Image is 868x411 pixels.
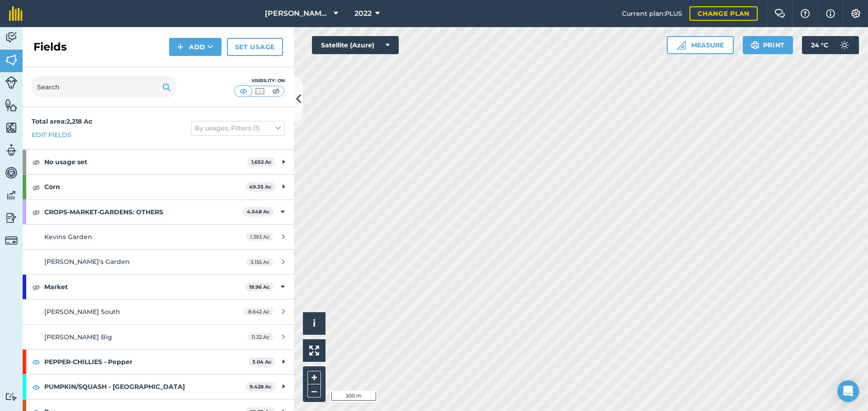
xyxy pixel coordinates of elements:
[32,282,40,292] img: svg+xml;base64,PHN2ZyB4bWxucz0iaHR0cDovL3d3dy53My5vcmcvMjAwMC9zdmciIHdpZHRoPSIxOCIgaGVpZ2h0PSIyNC...
[32,157,40,167] img: svg+xml;base64,PHN2ZyB4bWxucz0iaHR0cDovL3d3dy53My5vcmcvMjAwMC9zdmciIHdpZHRoPSIxOCIgaGVpZ2h0PSIyNC...
[244,308,273,315] span: 8.642 Ac
[33,40,67,54] h2: Fields
[826,8,835,19] img: svg+xml;base64,PHN2ZyB4bWxucz0iaHR0cDovL3d3dy53My5vcmcvMjAwMC9zdmciIHdpZHRoPSIxNyIgaGVpZ2h0PSIxNy...
[234,77,285,84] div: Visibility: On
[23,374,294,399] div: PUMPKIN/SQUASH - [GEOGRAPHIC_DATA]9.428 Ac
[32,130,71,140] a: Edit fields
[303,312,325,335] button: i
[802,36,859,54] button: 24 °C
[811,36,828,54] span: 24 ° C
[254,87,265,96] img: svg+xml;base64,PHN2ZyB4bWxucz0iaHR0cDovL3d3dy53My5vcmcvMjAwMC9zdmciIHdpZHRoPSI1MCIgaGVpZ2h0PSI0MC...
[23,200,294,224] div: CROPS-MARKET-GARDENS: OTHERS4.548 Ac
[23,350,294,374] div: PEPPER-CHILLIES - Pepper3.04 Ac
[249,284,270,290] strong: 19.96 Ac
[23,300,294,324] a: [PERSON_NAME] South8.642 Ac
[177,42,184,52] img: svg+xml;base64,PHN2ZyB4bWxucz0iaHR0cDovL3d3dy53My5vcmcvMjAwMC9zdmciIHdpZHRoPSIxNCIgaGVpZ2h0PSIyNC...
[5,234,18,247] img: svg+xml;base64,PD94bWwgdmVyc2lvbj0iMS4wIiBlbmNvZGluZz0idXRmLTgiPz4KPCEtLSBHZW5lcmF0b3I6IEFkb2JlIE...
[5,166,18,180] img: svg+xml;base64,PD94bWwgdmVyc2lvbj0iMS4wIiBlbmNvZGluZz0idXRmLTgiPz4KPCEtLSBHZW5lcmF0b3I6IEFkb2JlIE...
[689,6,758,21] a: Change plan
[246,233,273,240] span: 1.393 Ac
[238,87,249,96] img: svg+xml;base64,PHN2ZyB4bWxucz0iaHR0cDovL3d3dy53My5vcmcvMjAwMC9zdmciIHdpZHRoPSI1MCIgaGVpZ2h0PSI0MC...
[23,175,294,199] div: Corn49.35 Ac
[23,275,294,299] div: Market19.96 Ac
[5,98,18,112] img: svg+xml;base64,PHN2ZyB4bWxucz0iaHR0cDovL3d3dy53My5vcmcvMjAwMC9zdmciIHdpZHRoPSI1NiIgaGVpZ2h0PSI2MC...
[270,87,282,96] img: svg+xml;base64,PHN2ZyB4bWxucz0iaHR0cDovL3d3dy53My5vcmcvMjAwMC9zdmciIHdpZHRoPSI1MCIgaGVpZ2h0PSI0MC...
[44,150,247,174] strong: No usage set
[44,258,130,266] span: [PERSON_NAME]'s Garden
[44,333,112,341] span: [PERSON_NAME] Big
[251,159,272,165] strong: 1,652 Ac
[227,38,283,56] a: Set usage
[5,121,18,134] img: svg+xml;base64,PHN2ZyB4bWxucz0iaHR0cDovL3d3dy53My5vcmcvMjAwMC9zdmciIHdpZHRoPSI1NiIgaGVpZ2h0PSI2MC...
[44,350,248,374] strong: PEPPER-CHILLIES - Pepper
[252,359,272,365] strong: 3.04 Ac
[5,189,18,202] img: svg+xml;base64,PD94bWwgdmVyc2lvbj0iMS4wIiBlbmNvZGluZz0idXRmLTgiPz4KPCEtLSBHZW5lcmF0b3I6IEFkb2JlIE...
[249,184,272,190] strong: 49.35 Ac
[307,384,321,397] button: –
[191,121,285,135] button: By usages, Filters (1)
[265,8,330,19] span: [PERSON_NAME] Family Farms
[247,208,270,215] strong: 4.548 Ac
[677,41,686,50] img: Ruler icon
[44,308,120,316] span: [PERSON_NAME] South
[44,275,245,299] strong: Market
[44,175,245,199] strong: Corn
[5,31,18,44] img: svg+xml;base64,PD94bWwgdmVyc2lvbj0iMS4wIiBlbmNvZGluZz0idXRmLTgiPz4KPCEtLSBHZW5lcmF0b3I6IEFkb2JlIE...
[850,9,861,18] img: A cog icon
[309,346,319,356] img: Four arrows, one pointing top left, one top right, one bottom right and the last bottom left
[307,371,321,384] button: +
[250,383,272,390] strong: 9.428 Ac
[5,211,18,225] img: svg+xml;base64,PD94bWwgdmVyc2lvbj0iMS4wIiBlbmNvZGluZz0idXRmLTgiPz4KPCEtLSBHZW5lcmF0b3I6IEFkb2JlIE...
[23,249,294,274] a: [PERSON_NAME]'s Garden3.155 Ac
[774,9,785,18] img: Two speech bubbles overlapping with the left bubble in the forefront
[800,9,811,18] img: A question mark icon
[32,117,92,125] strong: Total area : 2,218 Ac
[23,325,294,349] a: [PERSON_NAME] Big11.32 Ac
[44,233,92,241] span: Kevins Garden
[622,9,682,18] span: Current plan : PLUS
[247,333,273,341] span: 11.32 Ac
[162,82,171,92] img: svg+xml;base64,PHN2ZyB4bWxucz0iaHR0cDovL3d3dy53My5vcmcvMjAwMC9zdmciIHdpZHRoPSIxOSIgaGVpZ2h0PSIyNC...
[354,8,372,19] span: 2022
[246,258,273,266] span: 3.155 Ac
[5,143,18,157] img: svg+xml;base64,PD94bWwgdmVyc2lvbj0iMS4wIiBlbmNvZGluZz0idXRmLTgiPz4KPCEtLSBHZW5lcmF0b3I6IEFkb2JlIE...
[32,382,40,393] img: svg+xml;base64,PHN2ZyB4bWxucz0iaHR0cDovL3d3dy53My5vcmcvMjAwMC9zdmciIHdpZHRoPSIxOCIgaGVpZ2h0PSIyNC...
[5,393,18,401] img: svg+xml;base64,PD94bWwgdmVyc2lvbj0iMS4wIiBlbmNvZGluZz0idXRmLTgiPz4KPCEtLSBHZW5lcmF0b3I6IEFkb2JlIE...
[667,36,734,54] button: Measure
[9,6,23,21] img: fieldmargin Logo
[835,36,854,54] img: svg+xml;base64,PD94bWwgdmVyc2lvbj0iMS4wIiBlbmNvZGluZz0idXRmLTgiPz4KPCEtLSBHZW5lcmF0b3I6IEFkb2JlIE...
[32,182,40,193] img: svg+xml;base64,PHN2ZyB4bWxucz0iaHR0cDovL3d3dy53My5vcmcvMjAwMC9zdmciIHdpZHRoPSIxOCIgaGVpZ2h0PSIyNC...
[44,374,245,399] strong: PUMPKIN/SQUASH - [GEOGRAPHIC_DATA]
[743,36,793,54] button: Print
[169,38,222,56] button: Add
[751,40,759,51] img: svg+xml;base64,PHN2ZyB4bWxucz0iaHR0cDovL3d3dy53My5vcmcvMjAwMC9zdmciIHdpZHRoPSIxOSIgaGVpZ2h0PSIyNC...
[23,150,294,174] div: No usage set1,652 Ac
[312,36,399,54] button: Satellite (Azure)
[5,76,18,89] img: svg+xml;base64,PD94bWwgdmVyc2lvbj0iMS4wIiBlbmNvZGluZz0idXRmLTgiPz4KPCEtLSBHZW5lcmF0b3I6IEFkb2JlIE...
[32,207,40,217] img: svg+xml;base64,PHN2ZyB4bWxucz0iaHR0cDovL3d3dy53My5vcmcvMjAwMC9zdmciIHdpZHRoPSIxOCIgaGVpZ2h0PSIyNC...
[313,318,316,329] span: i
[23,225,294,249] a: Kevins Garden1.393 Ac
[5,53,18,67] img: svg+xml;base64,PHN2ZyB4bWxucz0iaHR0cDovL3d3dy53My5vcmcvMjAwMC9zdmciIHdpZHRoPSI1NiIgaGVpZ2h0PSI2MC...
[32,76,176,98] input: Search
[837,380,859,402] div: Open Intercom Messenger
[44,200,243,224] strong: CROPS-MARKET-GARDENS: OTHERS
[32,356,40,367] img: svg+xml;base64,PHN2ZyB4bWxucz0iaHR0cDovL3d3dy53My5vcmcvMjAwMC9zdmciIHdpZHRoPSIxOCIgaGVpZ2h0PSIyNC...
